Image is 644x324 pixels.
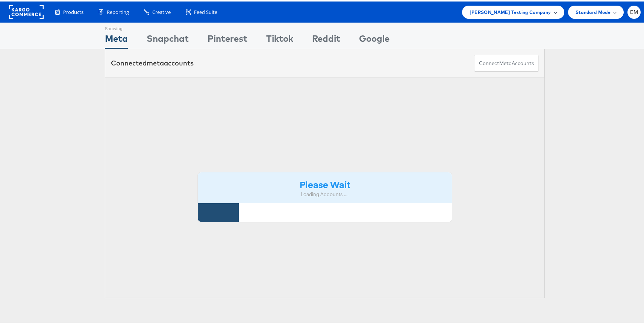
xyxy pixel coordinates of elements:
[266,30,293,47] div: Tiktok
[499,58,512,65] span: meta
[203,189,446,196] div: Loading Accounts ....
[105,30,128,47] div: Meta
[111,57,194,67] div: Connected accounts
[474,53,539,70] button: ConnectmetaAccounts
[107,7,129,14] span: Reporting
[147,57,164,66] span: meta
[312,30,340,47] div: Reddit
[470,7,551,15] span: [PERSON_NAME] Testing Company
[194,7,217,14] span: Feed Suite
[63,7,83,14] span: Products
[147,30,189,47] div: Snapchat
[630,8,638,13] span: EM
[300,176,350,189] strong: Please Wait
[208,30,247,47] div: Pinterest
[576,7,611,15] span: Standard Mode
[152,7,171,14] span: Creative
[359,30,389,47] div: Google
[105,21,128,30] div: Showing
